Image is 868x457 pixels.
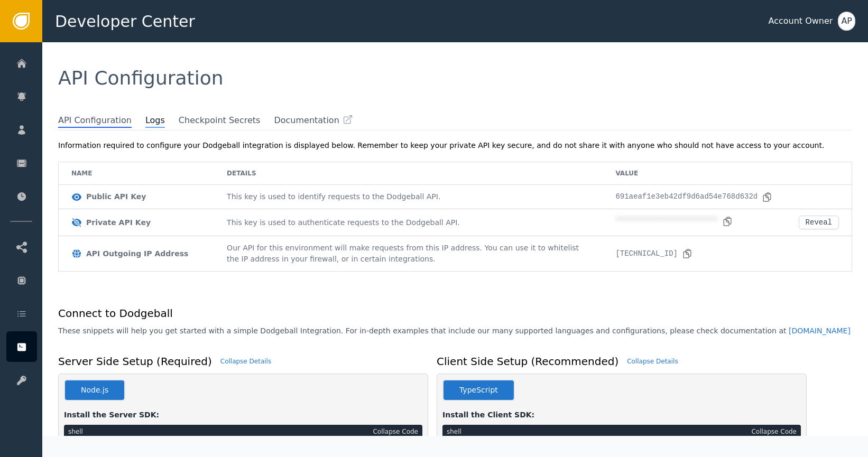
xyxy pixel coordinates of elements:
[55,10,195,33] span: Developer Center
[214,209,603,236] td: This key is used to authenticate requests to the Dodgeball API.
[603,162,852,185] td: Value
[274,114,353,127] a: Documentation
[447,427,461,436] div: shell
[86,248,188,259] div: API Outgoing IP Address
[214,185,603,209] td: This key is used to identify requests to the Dodgeball API.
[86,191,146,202] div: Public API Key
[274,114,339,127] span: Documentation
[86,217,151,228] div: Private API Key
[58,140,852,151] div: Information required to configure your Dodgeball integration is displayed below. Remember to keep...
[59,162,214,185] td: Name
[615,248,692,259] div: [TECHNICAL_ID]
[145,114,165,128] span: Logs
[64,409,422,421] div: Install the Server SDK:
[58,353,212,369] h1: Server Side Setup (Required)
[64,379,125,401] button: Node.js
[214,236,603,271] td: Our API for this environment will make requests from this IP address. You can use it to whitelist...
[58,325,851,337] p: These snippets will help you get started with a simple Dodgeball Integration. For in-depth exampl...
[615,191,772,202] div: 691aeaf1e3eb42df9d6ad54e768d632d
[806,218,832,227] div: Reveal
[442,409,801,421] div: Install the Client SDK:
[58,67,224,89] span: API Configuration
[220,357,271,366] div: Collapse Details
[58,305,851,321] h1: Connect to Dodgeball
[768,15,833,27] div: Account Owner
[58,114,132,128] span: API Configuration
[373,427,418,436] div: Collapse Code
[789,327,851,335] a: [DOMAIN_NAME]
[179,114,261,127] span: Checkpoint Secrets
[68,427,83,436] div: shell
[214,162,603,185] td: Details
[751,427,797,436] div: Collapse Code
[437,353,618,369] h1: Client Side Setup (Recommended)
[799,216,839,229] button: Reveal
[442,379,515,401] button: TypeScript
[838,12,855,31] button: AP
[627,357,678,366] div: Collapse Details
